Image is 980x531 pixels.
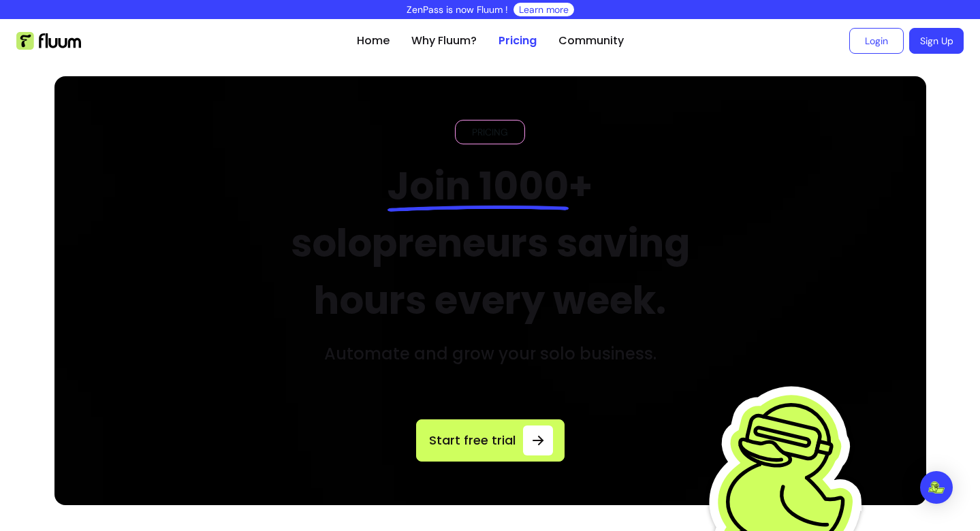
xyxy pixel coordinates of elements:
a: Pricing [499,33,537,49]
a: Start free trial [416,419,565,462]
h3: Automate and grow your solo business. [324,343,657,365]
a: Community [558,33,624,49]
span: Join 1000 [388,159,569,213]
span: Start free trial [428,431,518,450]
a: Sign Up [909,28,964,54]
a: Why Fluum? [411,33,477,49]
img: Fluum Logo [16,32,81,50]
a: Learn more [519,3,569,16]
h2: + solopreneurs saving hours every week. [259,158,721,329]
span: PRICING [467,125,513,139]
a: Login [849,28,904,54]
a: Home [357,33,390,49]
div: Open Intercom Messenger [920,471,953,504]
p: ZenPass is now Fluum ! [407,3,508,16]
